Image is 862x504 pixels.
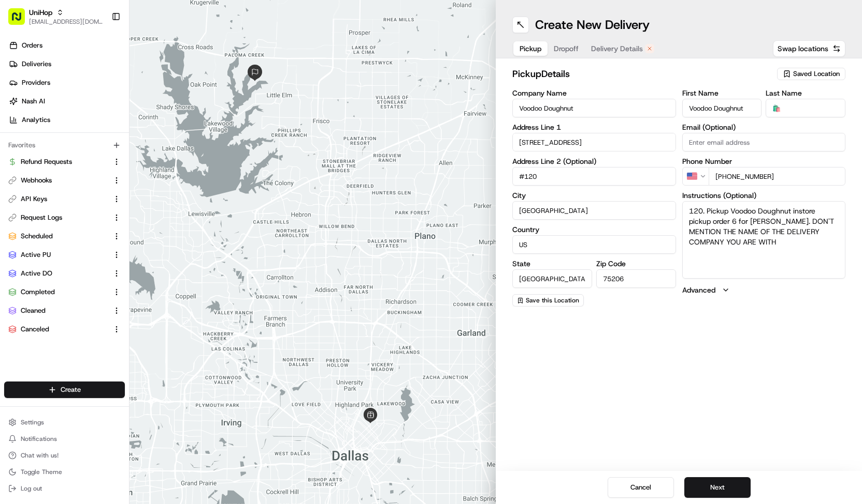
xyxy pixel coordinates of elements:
input: Enter address [512,133,676,151]
a: Completed [8,287,108,297]
span: Saved Location [793,69,840,79]
input: Enter last name [766,99,845,117]
h2: pickup Details [512,67,771,81]
a: Active PU [8,250,108,259]
div: 📗 [10,150,19,159]
span: Knowledge Base [21,149,79,160]
button: Settings [4,415,125,430]
span: Active PU [21,250,51,259]
span: Dropoff [554,43,579,54]
button: Cleaned [4,302,125,319]
label: Zip Code [596,260,676,267]
a: Webhooks [8,176,108,185]
span: Deliveries [22,59,51,69]
a: Cleaned [8,306,108,315]
a: Providers [4,74,129,91]
span: Toggle Theme [21,468,62,476]
button: Canceled [4,321,125,338]
span: Swap locations [778,43,828,54]
button: Advanced [682,285,846,295]
input: Apartment, suite, unit, etc. [512,167,676,186]
img: 1736555255976-a54dd68f-1ca7-489b-9aae-adbdc363a1c4 [10,98,29,117]
button: Request Logs [4,209,125,226]
span: Settings [21,418,44,426]
span: Scheduled [21,232,53,241]
a: Active DO [8,269,108,278]
a: Refund Requests [8,157,108,166]
button: API Keys [4,191,125,207]
span: Orders [22,41,42,50]
a: Request Logs [8,213,108,222]
label: City [512,192,676,199]
a: Orders [4,37,129,54]
input: Enter state [512,269,592,288]
button: UniHop [29,7,52,18]
button: Chat with us! [4,448,125,463]
label: Last Name [766,89,845,97]
button: UniHop[EMAIL_ADDRESS][DOMAIN_NAME] [4,4,107,29]
div: Start new chat [35,98,170,109]
button: Log out [4,481,125,496]
a: Analytics [4,112,129,128]
a: 📗Knowledge Base [6,145,83,164]
span: Log out [21,484,42,493]
input: Clear [27,66,171,77]
span: Completed [21,287,55,297]
span: Pickup [520,43,541,54]
div: Favorites [4,137,125,154]
a: Deliveries [4,56,129,72]
a: 💻API Documentation [83,145,170,164]
label: Address Line 2 (Optional) [512,158,676,165]
label: Company Name [512,89,676,97]
button: Next [684,477,751,498]
button: Refund Requests [4,154,125,170]
label: Advanced [682,285,715,295]
div: 💻 [88,150,96,159]
label: Email (Optional) [682,124,846,131]
button: Scheduled [4,228,125,245]
span: API Keys [21,194,47,204]
label: First Name [682,89,762,97]
span: Create [61,385,81,394]
span: API Documentation [98,149,166,160]
button: Create [4,381,125,398]
button: Active PU [4,247,125,263]
input: Enter country [512,235,676,254]
span: Active DO [21,269,52,278]
button: Cancel [608,477,674,498]
input: Enter email address [682,133,846,151]
button: Swap locations [773,40,845,57]
label: Phone Number [682,158,846,165]
button: Saved Location [777,67,845,81]
input: Enter city [512,201,676,220]
button: Save this Location [512,294,584,307]
span: Cleaned [21,306,46,315]
button: Active DO [4,265,125,282]
p: Welcome 👋 [10,41,189,57]
button: Toggle Theme [4,465,125,479]
span: Providers [22,78,50,87]
button: Completed [4,284,125,300]
span: Analytics [22,115,50,125]
button: Notifications [4,432,125,446]
span: Refund Requests [21,157,72,166]
input: Enter company name [512,99,676,117]
span: Nash AI [22,97,45,106]
span: Delivery Details [591,43,643,54]
textarea: 120. Pickup Voodoo Doughnut instore pickup order 6 for [PERSON_NAME]. DON'T MENTION THE NAME OF T... [682,201,846,279]
button: Start new chat [176,101,189,114]
button: [EMAIL_ADDRESS][DOMAIN_NAME] [29,18,103,26]
span: Chat with us! [21,451,59,460]
a: Canceled [8,325,108,334]
label: Country [512,226,676,233]
label: Instructions (Optional) [682,192,846,199]
input: Enter zip code [596,269,676,288]
a: Nash AI [4,93,129,110]
a: Scheduled [8,232,108,241]
a: Powered byPylon [73,174,125,182]
label: Address Line 1 [512,124,676,131]
span: Request Logs [21,213,62,222]
input: Enter first name [682,99,762,117]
